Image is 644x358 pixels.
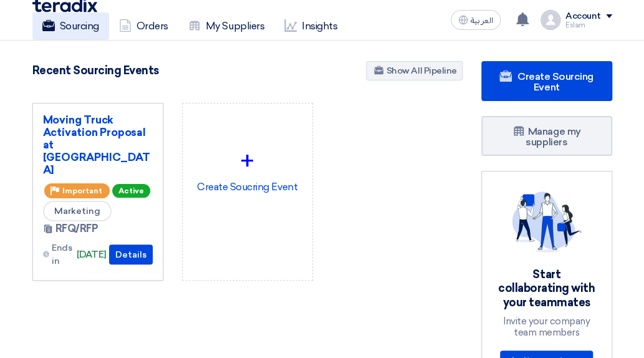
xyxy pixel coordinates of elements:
[178,12,274,40] a: My Suppliers
[541,10,560,30] img: profile_test.png
[497,268,597,310] div: Start collaborating with your teammates
[274,12,347,40] a: Insights
[109,244,153,264] button: Details
[43,201,112,221] span: Marketing
[471,16,493,25] span: العربية
[497,316,597,338] div: Invite your company team members
[77,248,106,262] span: [DATE]
[366,61,463,80] a: Show All Pipeline
[55,221,99,236] span: RFQ/RFP
[451,10,501,30] button: العربية
[62,186,102,195] span: Important
[112,184,150,198] span: Active
[512,191,582,253] img: invite_your_team.svg
[565,11,601,22] div: Account
[52,241,72,268] span: Ends in
[481,116,612,156] a: Manage my suppliers
[565,22,612,29] div: Eslam
[193,142,302,180] div: +
[109,12,178,40] a: Orders
[32,64,159,77] h4: Recent Sourcing Events
[193,114,302,223] div: Create Soucring Event
[32,12,109,40] a: Sourcing
[517,70,594,93] span: Create Sourcing Event
[43,114,153,176] a: Moving Truck Activation Proposal at [GEOGRAPHIC_DATA]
